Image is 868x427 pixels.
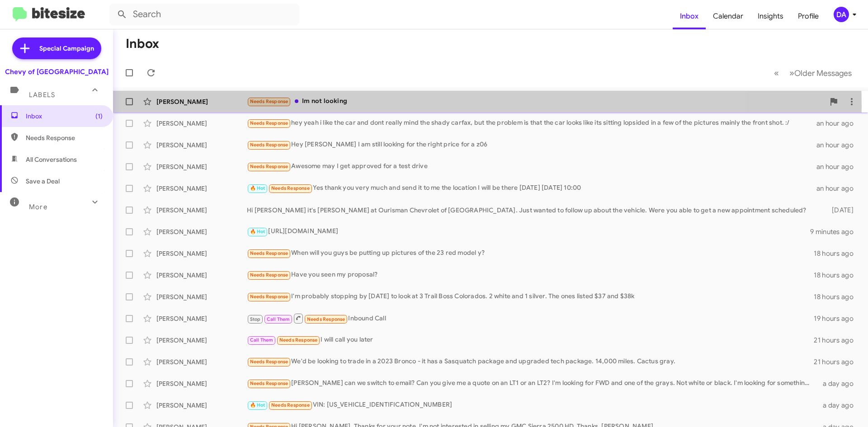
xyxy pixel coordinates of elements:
[247,313,814,324] div: Inbound Call
[814,336,861,345] div: 21 hours ago
[247,183,816,193] div: Yes thank you very much and send it to me the location I will be there [DATE] [DATE] 10:00
[769,64,857,82] nav: Page navigation example
[817,206,861,215] div: [DATE]
[26,155,77,164] span: All Conversations
[774,67,779,79] span: «
[156,249,247,258] div: [PERSON_NAME]
[750,3,791,29] a: Insights
[247,378,817,389] div: [PERSON_NAME] can we switch to email? Can you give me a quote on an LT1 or an LT2? I'm looking fo...
[814,271,861,280] div: 18 hours ago
[250,142,288,148] span: Needs Response
[156,97,247,106] div: [PERSON_NAME]
[784,64,857,82] button: Next
[250,99,288,104] span: Needs Response
[247,248,814,258] div: When will you guys be putting up pictures of the 23 red model y?
[267,316,290,322] span: Call Them
[814,314,861,323] div: 19 hours ago
[95,112,103,121] span: (1)
[250,359,288,365] span: Needs Response
[250,380,288,386] span: Needs Response
[156,401,247,410] div: [PERSON_NAME]
[247,400,817,410] div: VIN: [US_VEHICLE_IDENTIFICATION_NUMBER]
[250,272,288,278] span: Needs Response
[250,185,265,191] span: 🔥 Hot
[810,227,861,236] div: 9 minutes ago
[247,357,814,367] div: We'd be looking to trade in a 2023 Bronco - it has a Sasquatch package and upgraded tech package....
[156,271,247,280] div: [PERSON_NAME]
[307,316,345,322] span: Needs Response
[156,141,247,150] div: [PERSON_NAME]
[247,270,814,280] div: Have you seen my proposal?
[247,118,816,128] div: hey yeah i like the car and dont really mind the shady carfax, but the problem is that the car lo...
[816,141,861,150] div: an hour ago
[247,161,816,172] div: Awesome may I get approved for a test drive
[156,119,247,128] div: [PERSON_NAME]
[247,335,814,345] div: I will call you later
[706,3,750,29] a: Calendar
[816,162,861,171] div: an hour ago
[247,291,814,302] div: I'm probably stopping by [DATE] to look at 3 Trail Boss Colorados. 2 white and 1 silver. The ones...
[250,316,261,322] span: Stop
[126,37,159,51] h1: Inbox
[29,91,55,99] span: Labels
[156,206,247,215] div: [PERSON_NAME]
[156,314,247,323] div: [PERSON_NAME]
[271,402,310,408] span: Needs Response
[247,140,816,150] div: Hey [PERSON_NAME] I am still looking for the right price for a z06
[826,7,858,22] button: DA
[814,249,861,258] div: 18 hours ago
[769,64,784,82] button: Previous
[156,357,247,366] div: [PERSON_NAME]
[271,185,310,191] span: Needs Response
[156,379,247,388] div: [PERSON_NAME]
[26,133,103,142] span: Needs Response
[250,164,288,169] span: Needs Response
[791,3,826,29] a: Profile
[156,292,247,301] div: [PERSON_NAME]
[12,38,101,59] a: Special Campaign
[250,402,265,408] span: 🔥 Hot
[156,336,247,345] div: [PERSON_NAME]
[817,379,861,388] div: a day ago
[814,357,861,366] div: 21 hours ago
[817,401,861,410] div: a day ago
[247,226,810,237] div: [URL][DOMAIN_NAME]
[673,3,706,29] a: Inbox
[247,206,817,215] div: Hi [PERSON_NAME] it's [PERSON_NAME] at Ourisman Chevrolet of [GEOGRAPHIC_DATA]. Just wanted to fo...
[247,96,825,107] div: Im not looking
[250,120,288,126] span: Needs Response
[250,337,274,343] span: Call Them
[814,292,861,301] div: 18 hours ago
[250,250,288,256] span: Needs Response
[250,294,288,300] span: Needs Response
[834,7,849,22] div: DA
[156,184,247,193] div: [PERSON_NAME]
[789,67,794,79] span: »
[250,229,265,235] span: 🔥 Hot
[816,184,861,193] div: an hour ago
[109,4,299,25] input: Search
[156,162,247,171] div: [PERSON_NAME]
[29,203,47,211] span: More
[39,44,94,53] span: Special Campaign
[5,67,108,76] div: Chevy of [GEOGRAPHIC_DATA]
[26,177,60,186] span: Save a Deal
[156,227,247,236] div: [PERSON_NAME]
[26,112,103,121] span: Inbox
[794,68,852,78] span: Older Messages
[816,119,861,128] div: an hour ago
[279,337,318,343] span: Needs Response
